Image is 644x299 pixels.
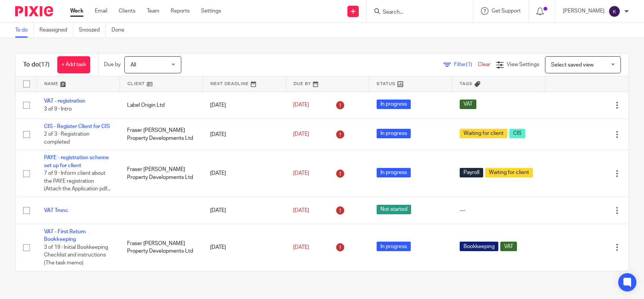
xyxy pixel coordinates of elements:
[377,100,411,109] span: In progress
[203,224,286,271] td: [DATE]
[119,119,203,150] td: Fraser [PERSON_NAME] Property Developments Ltd
[293,103,309,108] span: [DATE]
[293,131,309,137] span: [DATE]
[507,62,539,67] span: View Settings
[79,23,106,38] a: Snoozed
[57,56,90,73] a: + Add task
[293,208,309,213] span: [DATE]
[119,150,203,197] td: Fraser [PERSON_NAME] Property Developments Ltd
[492,8,521,14] span: Get Support
[608,5,620,17] img: svg%3E
[454,62,478,67] span: Filter
[44,208,68,213] a: VAT Tronc
[39,23,73,38] a: Reassigned
[147,7,159,15] a: Team
[563,7,605,15] p: [PERSON_NAME]
[377,168,411,177] span: In progress
[293,171,309,176] span: [DATE]
[460,242,498,251] span: Bookkeeping
[44,229,86,242] a: VAT - First Return Bookkeeping
[70,7,83,15] a: Work
[44,245,108,266] span: 3 of 19 · Initial Bookkeeping Checklist and instructions (The task memo)
[377,205,411,214] span: Not started
[112,23,130,38] a: Done
[119,7,135,15] a: Clients
[460,82,473,86] span: Tags
[44,171,110,191] span: 7 of 9 · Inform client about the PAYE registration (Attach the Application pdf...
[119,224,203,271] td: Fraser [PERSON_NAME] Property Developments Ltd
[382,9,450,16] input: Search
[466,62,472,67] span: (1)
[119,92,203,119] td: Label Origin Ltd
[44,106,72,112] span: 3 of 9 · Intro
[130,62,136,68] span: All
[39,62,50,68] span: (17)
[500,242,517,251] span: VAT
[203,150,286,197] td: [DATE]
[203,92,286,119] td: [DATE]
[551,62,594,68] span: Select saved view
[203,197,286,224] td: [DATE]
[23,61,50,69] h1: To do
[15,23,34,38] a: To do
[509,129,525,138] span: CIS
[377,242,411,251] span: In progress
[478,62,490,67] a: Clear
[377,129,411,138] span: In progress
[44,132,90,145] span: 2 of 3 · Registration completed
[203,119,286,150] td: [DATE]
[460,207,538,214] div: ---
[460,129,507,138] span: Waiting for client
[95,7,107,15] a: Email
[485,168,533,177] span: Waiting for client
[44,124,110,129] a: CIS - Register Client for CIS
[104,61,121,68] p: Due by
[201,7,221,15] a: Settings
[460,100,476,109] span: VAT
[15,6,53,16] img: Pixie
[293,245,309,250] span: [DATE]
[44,98,85,104] a: VAT - registration
[171,7,190,15] a: Reports
[460,168,483,177] span: Payroll
[44,155,109,168] a: PAYE - registration scheme set up for client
